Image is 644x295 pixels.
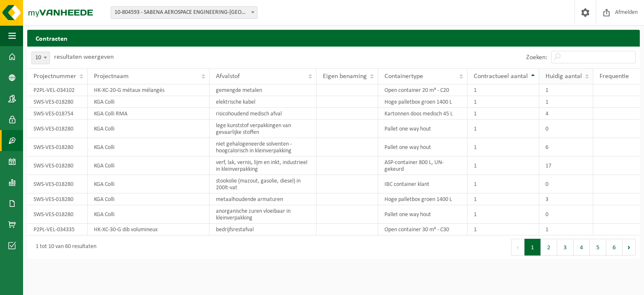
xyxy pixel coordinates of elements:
td: 1 [467,120,539,138]
td: SWS-VES-018280 [27,120,88,138]
span: Containertype [384,73,423,80]
td: Pallet one way hout [378,120,467,138]
td: KGA Colli [88,138,210,157]
button: 2 [541,239,557,256]
td: Open container 30 m³ - C30 [378,224,467,235]
td: ASP-container 800 L, UN-gekeurd [378,157,467,175]
label: Zoeken: [526,54,547,61]
td: lege kunststof verpakkingen van gevaarlijke stoffen [210,120,317,138]
td: 1 [467,224,539,235]
td: bedrijfsrestafval [210,224,317,235]
td: SWS-VES-018280 [27,96,88,108]
td: 1 [467,84,539,96]
label: resultaten weergeven [54,54,114,60]
td: 1 [467,157,539,175]
td: HK-XC-30-G dib volumineux [88,224,210,235]
td: 1 [539,224,593,235]
td: P2PL-VEL-034335 [27,224,88,235]
td: 6 [539,138,593,157]
td: Hoge palletbox groen 1400 L [378,193,467,205]
button: 6 [606,239,623,256]
button: 5 [590,239,606,256]
span: Projectnaam [94,73,129,80]
td: niet gehalogeneerde solventen - hoogcalorisch in kleinverpakking [210,138,317,157]
td: KGA Colli [88,96,210,108]
button: 1 [525,239,541,256]
td: gemengde metalen [210,84,317,96]
td: Pallet one way hout [378,205,467,224]
td: 3 [539,193,593,205]
span: 10-804593 - SABENA AEROSPACE ENGINEERING-CHARLEROI - GOSSELIES [111,6,257,19]
span: 10 [32,52,49,64]
td: Kartonnen doos medisch 45 L [378,108,467,120]
td: 0 [539,120,593,138]
span: Contractueel aantal [474,73,528,80]
td: 17 [539,157,593,175]
td: HK-XC-20-G métaux mélangés [88,84,210,96]
button: 3 [557,239,574,256]
span: Eigen benaming [323,73,367,80]
td: SWS-VES-018280 [27,205,88,224]
td: SWS-VES-018280 [27,138,88,157]
td: SWS-VES-018754 [27,108,88,120]
td: KGA Colli [88,157,210,175]
td: risicohoudend medisch afval [210,108,317,120]
span: Projectnummer [34,73,76,80]
td: KGA Colli [88,120,210,138]
td: 0 [539,205,593,224]
td: KGA Colli [88,205,210,224]
td: SWS-VES-018280 [27,175,88,193]
td: 1 [467,108,539,120]
td: Hoge palletbox groen 1400 L [378,96,467,108]
span: 10-804593 - SABENA AEROSPACE ENGINEERING-CHARLEROI - GOSSELIES [111,7,257,18]
td: 0 [539,175,593,193]
td: 1 [467,193,539,205]
span: Huidig aantal [545,73,582,80]
span: Frequentie [600,73,629,80]
button: Next [623,239,636,256]
td: SWS-VES-018280 [27,193,88,205]
button: 4 [574,239,590,256]
td: anorganische zuren vloeibaar in kleinverpakking [210,205,317,224]
td: SWS-VES-018280 [27,157,88,175]
td: metaalhoudende armaturen [210,193,317,205]
td: elektrische kabel [210,96,317,108]
td: IBC container klant [378,175,467,193]
td: 4 [539,108,593,120]
td: P2PL-VEL-034102 [27,84,88,96]
td: Open container 20 m³ - C20 [378,84,467,96]
td: 1 [467,96,539,108]
td: 1 [467,138,539,157]
td: Pallet one way hout [378,138,467,157]
td: 1 [539,96,593,108]
div: 1 tot 10 van 60 resultaten [31,240,96,255]
td: KGA Colli RMA [88,108,210,120]
td: stookolie (mazout, gasolie, diesel) in 200lt-vat [210,175,317,193]
h2: Contracten [27,30,640,46]
td: verf, lak, vernis, lijm en inkt, industrieel in kleinverpakking [210,157,317,175]
td: 1 [467,175,539,193]
td: KGA Colli [88,175,210,193]
td: 1 [539,84,593,96]
td: 1 [467,205,539,224]
button: Previous [511,239,525,256]
td: KGA Colli [88,193,210,205]
span: 10 [31,52,50,64]
span: Afvalstof [216,73,240,80]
